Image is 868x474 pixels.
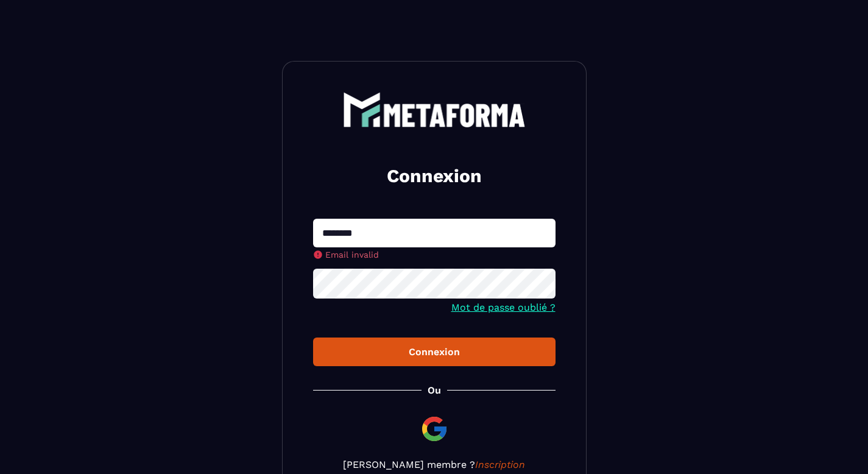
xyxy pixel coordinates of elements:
[428,384,441,396] p: Ou
[475,459,525,470] a: Inscription
[328,164,541,188] h2: Connexion
[313,459,556,470] p: [PERSON_NAME] membre ?
[323,346,546,358] div: Connexion
[420,414,449,444] img: google
[313,338,556,366] button: Connexion
[343,92,526,127] img: logo
[451,302,556,313] a: Mot de passe oublié ?
[313,92,556,127] a: logo
[325,250,379,260] span: Email invalid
